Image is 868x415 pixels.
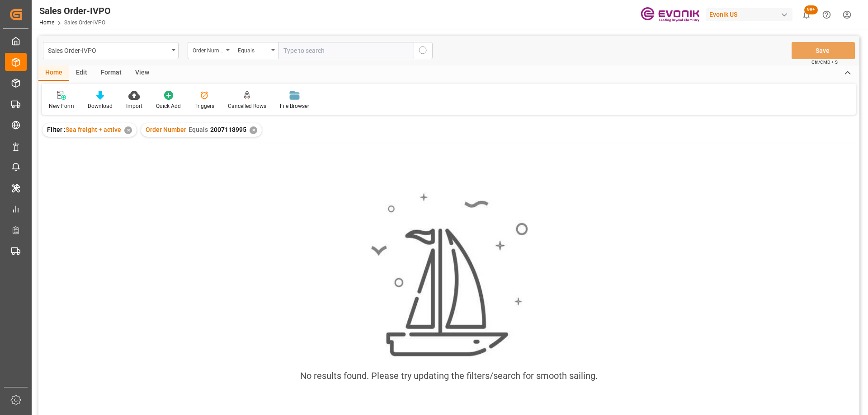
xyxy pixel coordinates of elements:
[128,65,156,81] div: View
[233,42,278,59] button: open menu
[278,42,414,59] input: Type to search
[156,102,181,110] div: Quick Add
[250,126,257,134] div: ✕
[706,8,793,21] div: Evonik US
[792,42,855,59] button: Save
[48,44,169,56] div: Sales Order-IVPO
[796,5,816,25] button: show 100 new notifications
[238,44,269,55] div: Equals
[88,102,113,110] div: Download
[69,65,94,81] div: Edit
[228,102,266,110] div: Cancelled Rows
[370,192,528,358] img: smooth_sailing.jpeg
[804,5,818,14] span: 99+
[94,65,128,81] div: Format
[300,369,598,382] div: No results found. Please try updating the filters/search for smooth sailing.
[641,7,699,23] img: Evonik-brand-mark-Deep-Purple-RGB.jpeg_1700498283.jpeg
[124,126,132,134] div: ✕
[194,102,214,110] div: Triggers
[280,102,309,110] div: File Browser
[38,65,69,81] div: Home
[49,102,74,110] div: New Form
[414,42,433,59] button: search button
[706,6,796,23] button: Evonik US
[66,126,121,133] span: Sea freight + active
[39,4,111,18] div: Sales Order-IVPO
[210,126,246,133] span: 2007118995
[39,19,54,26] a: Home
[189,126,208,133] span: Equals
[811,59,838,65] span: Ctrl/CMD + S
[146,126,186,133] span: Order Number
[188,42,233,59] button: open menu
[126,102,142,110] div: Import
[43,42,179,59] button: open menu
[816,5,837,25] button: Help Center
[47,126,66,133] span: Filter :
[193,44,223,55] div: Order Number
